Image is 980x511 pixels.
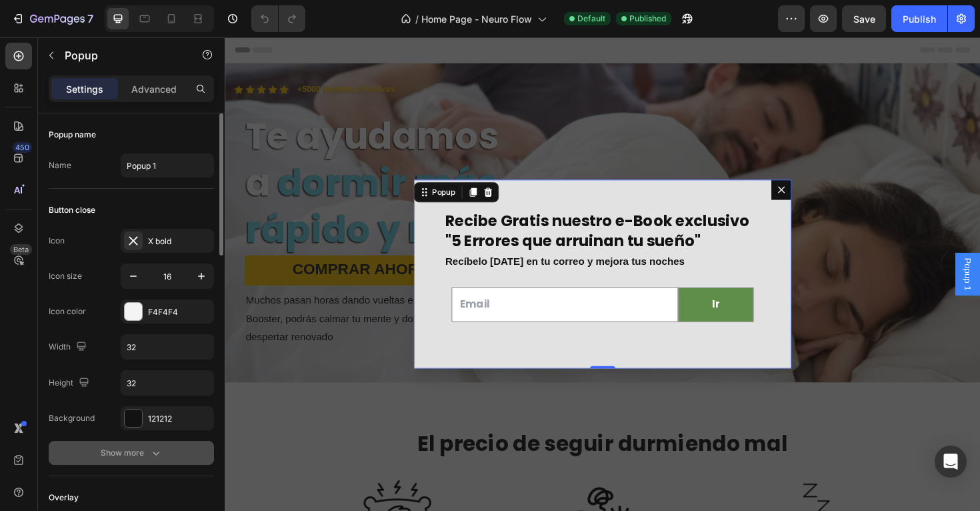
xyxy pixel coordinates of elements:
[5,5,99,32] button: 7
[232,183,568,227] h2: Recibe Gratis nuestro e-Book exclusivo "5 Errores que arruinan tu sueño"
[935,446,967,478] div: Open Intercom Messenger
[148,413,211,425] div: 121212
[200,151,600,351] div: Dialog content
[842,5,886,32] button: Save
[148,306,211,318] div: F4F4F4
[629,13,666,25] span: Published
[415,12,419,26] span: /
[251,5,305,32] div: Undo/Redo
[101,446,163,460] div: Show more
[481,266,559,301] button: Ir
[49,374,92,392] div: Height
[200,151,600,351] div: Dialog body
[148,235,211,247] div: X bold
[131,82,177,96] p: Advanced
[121,153,214,177] input: E.g. New popup
[10,244,32,255] div: Beta
[49,306,86,318] div: Icon color
[49,159,71,171] div: Name
[516,274,524,293] div: Ir
[49,338,89,356] div: Width
[65,47,178,63] p: Popup
[49,441,214,465] button: Show more
[225,37,980,511] iframe: Design area
[891,5,947,32] button: Publish
[780,233,793,268] span: Popup 1
[121,371,213,395] input: Auto
[13,142,32,153] div: 450
[903,12,936,26] div: Publish
[49,270,82,282] div: Icon size
[421,12,532,26] span: Home Page - Neuro Flow
[49,412,95,424] div: Background
[217,158,246,170] div: Popup
[233,228,567,247] p: Recíbelo [DATE] en tu correo y mejora tus noches
[66,82,103,96] p: Settings
[87,11,93,27] p: 7
[853,13,875,25] span: Save
[49,235,65,247] div: Icon
[577,13,605,25] span: Default
[240,265,480,302] input: Email
[49,129,96,141] div: Popup name
[121,335,213,359] input: Auto
[49,204,95,216] div: Button close
[49,492,79,504] div: Overlay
